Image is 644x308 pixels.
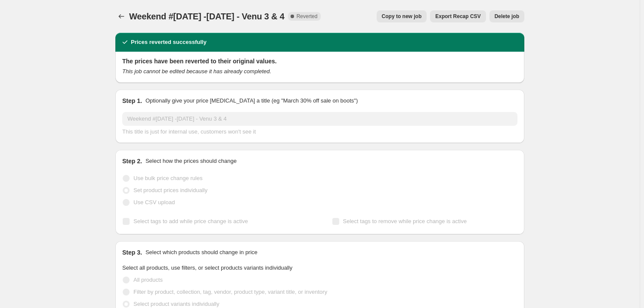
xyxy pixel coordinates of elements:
h2: Prices reverted successfully [131,38,207,47]
span: Weekend #[DATE] -[DATE] - Venu 3 & 4 [129,12,285,21]
h2: Step 1. [122,96,142,105]
h2: Step 2. [122,157,142,165]
button: Copy to new job [377,10,427,22]
span: Select product variants individually [133,301,219,307]
span: Copy to new job [382,13,422,20]
span: Filter by product, collection, tag, vendor, product type, variant title, or inventory [133,289,327,295]
span: Select all products, use filters, or select products variants individually [122,264,292,271]
button: Price change jobs [115,10,127,22]
span: All products [133,277,163,283]
h2: The prices have been reverted to their original values. [122,57,517,65]
span: Delete job [495,13,519,20]
i: This job cannot be edited because it has already completed. [122,68,271,75]
button: Delete job [489,10,524,22]
span: Use CSV upload [133,199,175,205]
button: Export Recap CSV [430,10,486,22]
span: Use bulk price change rules [133,175,202,181]
span: Set product prices individually [133,187,207,193]
h2: Step 3. [122,248,142,257]
input: 30% off holiday sale [122,112,517,126]
p: Select which products should change in price [146,248,257,257]
p: Optionally give your price [MEDICAL_DATA] a title (eg "March 30% off sale on boots") [146,96,358,105]
span: Reverted [297,13,318,20]
span: This title is just for internal use, customers won't see it [122,128,256,135]
span: Export Recap CSV [435,13,480,20]
span: Select tags to remove while price change is active [343,218,467,224]
p: Select how the prices should change [146,157,237,165]
span: Select tags to add while price change is active [133,218,248,224]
